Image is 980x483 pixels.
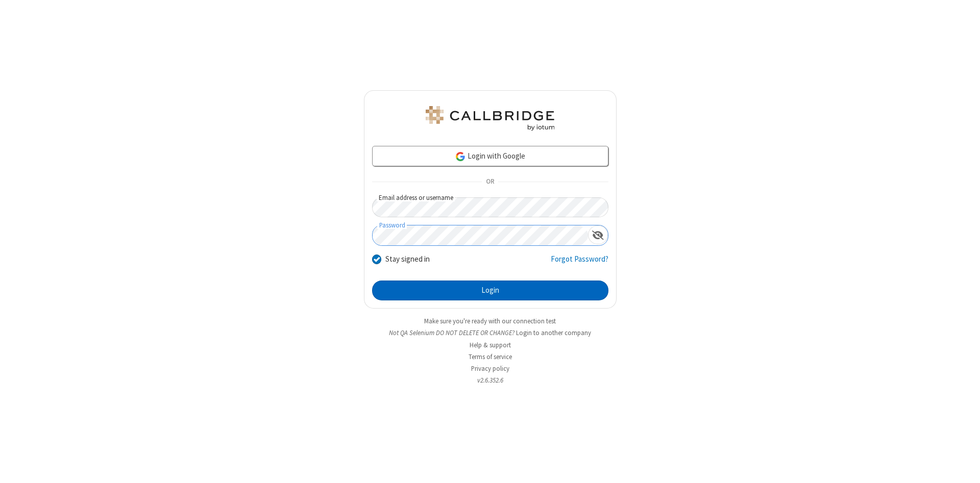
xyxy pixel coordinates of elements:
label: Stay signed in [385,253,430,265]
a: Privacy policy [471,364,509,373]
a: Help & support [470,341,511,349]
a: Forgot Password? [551,253,608,273]
a: Login with Google [372,146,608,166]
iframe: Chat [954,456,972,476]
span: OR [482,175,498,189]
input: Password [373,225,588,245]
button: Login [372,281,608,301]
input: Email address or username [372,197,608,217]
div: Show password [588,225,608,244]
li: Not QA Selenium DO NOT DELETE OR CHANGE? [364,328,617,338]
img: QA Selenium DO NOT DELETE OR CHANGE [424,106,556,131]
img: google-icon.png [455,151,466,162]
a: Make sure you're ready with our connection test [424,317,556,325]
li: v2.6.352.6 [364,375,617,385]
a: Terms of service [469,352,512,361]
button: Login to another company [516,328,591,338]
